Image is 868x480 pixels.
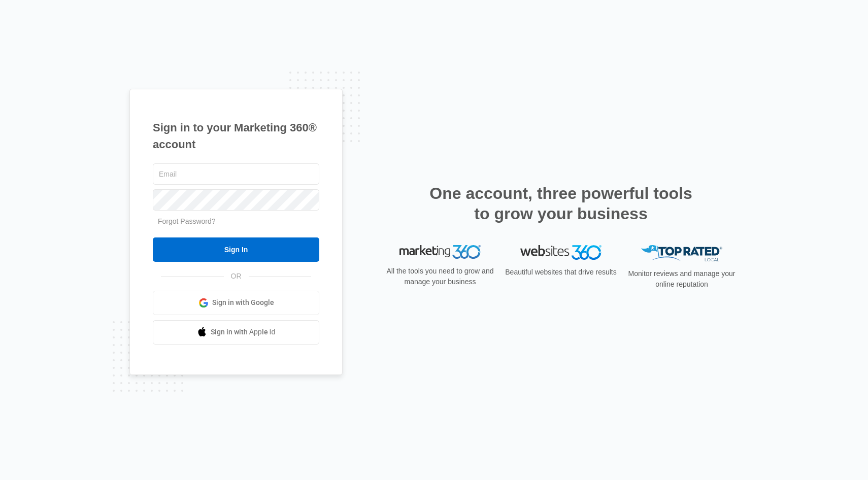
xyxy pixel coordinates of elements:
span: Sign in with Google [212,297,274,308]
p: Beautiful websites that drive results [504,267,618,278]
img: Marketing 360 [399,245,481,259]
a: Forgot Password? [158,217,216,225]
span: Sign in with Apple Id [211,327,276,337]
h1: Sign in to your Marketing 360® account [153,119,319,153]
img: Websites 360 [520,245,602,260]
span: OR [224,271,249,282]
p: Monitor reviews and manage your online reputation [625,268,739,290]
img: Top Rated Local [641,245,722,262]
a: Sign in with Google [153,291,319,315]
input: Sign In [153,237,319,262]
a: Sign in with Apple Id [153,320,319,345]
h2: One account, three powerful tools to grow your business [426,183,695,224]
input: Email [153,163,319,185]
p: All the tools you need to grow and manage your business [383,266,497,287]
